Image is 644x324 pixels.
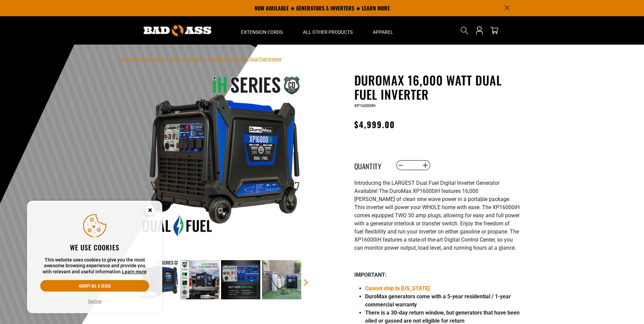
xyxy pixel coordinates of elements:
span: XP16000IH [354,103,376,108]
a: Next [303,279,309,286]
span: All Other Products [303,29,353,35]
button: Accept all & close [40,280,149,292]
span: Extension Cords [241,29,283,35]
span: › [206,57,208,61]
summary: Extension Cords [231,16,293,45]
a: Bad Ass Extension Cords [119,57,165,61]
span: Apparel [373,29,393,35]
summary: Apparel [363,16,403,45]
button: Decline [86,298,103,305]
h1: DuroMax 16,000 Watt Dual Fuel Inverter [354,73,520,101]
img: Bad Ass Extension Cords [144,25,211,36]
span: $4,999.00 [354,118,395,130]
strong: There is a 30-day return window, but generators that have been oiled or gassed are not eligible f... [365,309,520,324]
aside: Cookie Consent [27,201,162,314]
span: DuroMax 16,000 Watt Dual Fuel Inverter [209,57,282,61]
span: Cannot ship to [US_STATE] [365,285,430,292]
strong: IMPORTANT: [354,272,387,278]
a: Learn more [122,269,147,274]
span: Introducing the LARGEST Dual Fuel Digital Inverter Generator Available! The DuroMax XP16000iH fea... [354,180,520,251]
strong: DuroMax generators come with a 5-year residential / 1-year commercial warranty [365,293,511,308]
h2: We use cookies [40,243,149,252]
p: This website uses cookies to give you the most awesome browsing experience and provide you with r... [40,257,149,275]
nav: breadcrumbs [119,55,282,63]
summary: Search [459,25,470,36]
span: › [166,57,168,61]
label: Quantity [354,161,388,170]
a: Return to Collection [169,57,205,61]
summary: All Other Products [293,16,363,45]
